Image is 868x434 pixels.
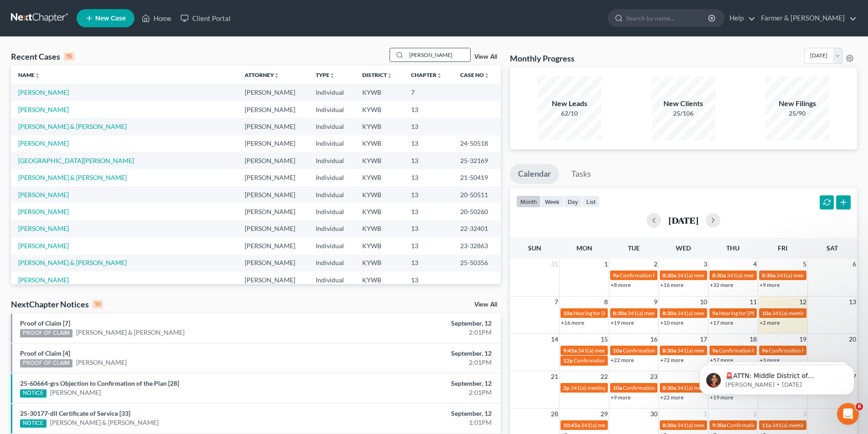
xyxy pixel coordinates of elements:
td: [PERSON_NAME] [237,203,308,220]
td: 7 [404,84,453,101]
span: 16 [649,334,658,345]
span: 341(a) meeting for [PERSON_NAME] [677,272,765,279]
span: 8:30a [663,422,676,429]
span: 11 [749,296,758,307]
td: KYWB [355,186,404,203]
td: KYWB [355,271,404,288]
a: Attorneyunfold_more [245,71,279,78]
a: +16 more [561,319,584,326]
span: 23 [649,371,658,382]
td: [PERSON_NAME] [237,169,308,186]
span: 17 [699,334,708,345]
a: [PERSON_NAME] [50,388,101,397]
a: [PERSON_NAME] [18,88,69,96]
td: 20-50260 [453,203,500,220]
a: [PERSON_NAME] [18,139,69,147]
span: 9a [712,310,718,317]
div: PROOF OF CLAIM [20,359,72,368]
td: 13 [404,220,453,237]
span: 8:30a [663,347,676,354]
span: 31 [550,259,559,270]
i: unfold_more [387,73,392,78]
span: 8:30a [712,272,726,279]
span: Wed [676,244,691,252]
td: 13 [404,203,453,220]
span: 341(a) meeting for [PERSON_NAME] [677,422,765,429]
td: [PERSON_NAME] [237,118,308,135]
span: 11a [762,422,771,429]
td: Individual [308,203,355,220]
span: 8:30a [762,272,776,279]
span: 341(a) meeting for [PERSON_NAME] [677,310,765,317]
span: 3 [802,408,807,419]
td: 21-50419 [453,169,500,186]
span: 1 [703,408,708,419]
span: 12p [563,357,573,364]
a: +72 more [660,357,683,363]
span: 14 [550,334,559,345]
a: Home [137,10,176,26]
td: Individual [308,186,355,203]
td: Individual [308,118,355,135]
a: +32 more [710,281,733,288]
span: Fri [778,244,787,252]
td: Individual [308,220,355,237]
div: Recent Cases [11,51,74,62]
td: Individual [308,152,355,169]
td: Individual [308,237,355,254]
td: Individual [308,169,355,186]
button: month [516,195,541,208]
a: [PERSON_NAME] [76,358,127,367]
a: 25-30177-dll Certificate of Service [33] [20,409,130,417]
span: Mon [576,244,592,252]
div: New Clients [652,98,715,109]
div: PROOF OF CLAIM [20,329,72,337]
a: Proof of Claim [4] [20,349,70,357]
span: Tue [628,244,640,252]
span: 1 [603,259,609,270]
span: Confirmation hearing for [PERSON_NAME] [623,384,726,391]
a: 25-60664-grs Objection to Confirmation of the Plan [28] [20,379,179,387]
button: list [582,195,600,208]
input: Search by name... [626,10,709,26]
a: [PERSON_NAME] [18,191,69,199]
a: +9 more [760,281,780,288]
a: +10 more [660,319,683,326]
div: NOTICE [20,389,46,398]
td: 25-32169 [453,152,500,169]
div: NOTICE [20,419,46,428]
td: [PERSON_NAME] [237,152,308,169]
span: 8:30a [663,310,676,317]
td: 23-32863 [453,237,500,254]
i: unfold_more [437,73,442,78]
span: 8:30a [613,310,627,317]
i: unfold_more [484,73,489,78]
td: [PERSON_NAME] [237,220,308,237]
a: View All [474,301,497,308]
div: 62/10 [538,109,601,118]
td: KYWB [355,169,404,186]
span: 341(a) meeting for [PERSON_NAME] & [PERSON_NAME] [677,347,813,354]
div: New Leads [538,98,601,109]
span: 341(a) meeting for [PERSON_NAME] [581,422,669,429]
a: Chapterunfold_more [411,71,442,78]
a: Nameunfold_more [18,71,40,78]
span: Confirmation hearing for [PERSON_NAME] [623,347,726,354]
span: 2 [752,408,758,419]
span: 341(a) meeting for [PERSON_NAME] [727,272,815,279]
div: 15 [64,52,74,61]
span: New Case [95,15,126,22]
div: 2:01PM [340,358,492,367]
td: KYWB [355,152,404,169]
td: 13 [404,152,453,169]
span: 6 [856,403,863,410]
a: +19 more [611,319,634,326]
a: +17 more [710,319,733,326]
a: +9 more [611,394,631,401]
td: KYWB [355,135,404,152]
span: 10 [699,296,708,307]
span: 12 [798,296,807,307]
span: 4 [752,259,758,270]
